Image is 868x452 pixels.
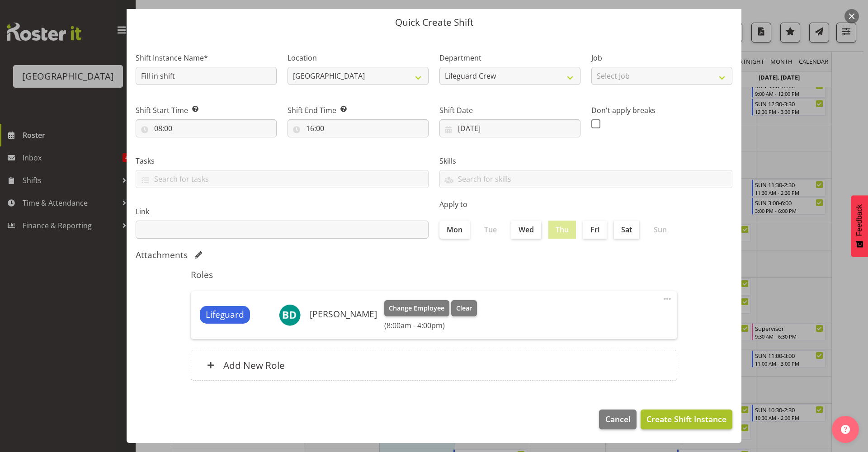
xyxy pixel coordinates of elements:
[384,321,477,330] h6: (8:00am - 4:00pm)
[288,52,429,63] label: Location
[439,199,732,210] label: Apply to
[646,221,674,239] label: Sun
[477,221,504,239] label: Tue
[389,303,444,313] span: Change Employee
[591,52,732,63] label: Job
[223,359,285,371] h6: Add New Role
[599,410,636,429] button: Cancel
[641,410,732,429] button: Create Shift Instance
[136,67,277,85] input: Shift Instance Name
[136,105,277,116] label: Shift Start Time
[440,172,732,186] input: Search for skills
[279,304,301,326] img: braedyn-dykes10382.jpg
[439,52,580,63] label: Department
[548,221,576,239] label: Thu
[136,155,429,166] label: Tasks
[136,172,428,186] input: Search for tasks
[439,119,580,137] input: Click to select...
[646,413,726,425] span: Create Shift Instance
[511,221,541,239] label: Wed
[841,425,850,434] img: help-xxl-2.png
[206,308,244,321] span: Lifeguard
[136,119,277,137] input: Click to select...
[451,300,477,316] button: Clear
[136,52,277,63] label: Shift Instance Name*
[136,18,732,27] p: Quick Create Shift
[614,221,639,239] label: Sat
[439,155,732,166] label: Skills
[855,204,863,236] span: Feedback
[439,105,580,116] label: Shift Date
[288,119,429,137] input: Click to select...
[591,105,732,116] label: Don't apply breaks
[605,413,631,425] span: Cancel
[851,195,868,257] button: Feedback - Show survey
[310,309,377,319] h6: [PERSON_NAME]
[456,303,472,313] span: Clear
[583,221,607,239] label: Fri
[384,300,450,316] button: Change Employee
[439,221,470,239] label: Mon
[136,206,429,217] label: Link
[191,269,677,280] h5: Roles
[136,250,188,260] h5: Attachments
[288,105,429,116] label: Shift End Time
